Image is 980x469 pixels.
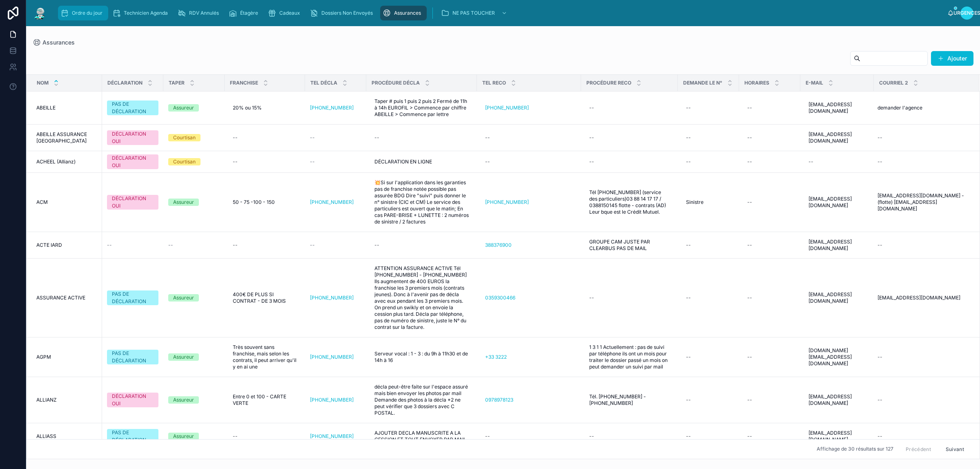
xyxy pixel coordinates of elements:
font: Assureur [173,199,194,205]
a: -- [744,101,795,114]
font: -- [589,159,594,165]
a: Ajouter [931,51,973,66]
font: Courtisan [173,159,196,165]
font: E-MAIL [806,80,823,86]
font: -- [485,433,490,439]
font: [EMAIL_ADDRESS][DOMAIN_NAME] [878,295,960,301]
a: PAS DE DÉCLARATION [107,350,158,364]
a: 0978978123 [485,397,513,403]
a: +33 3222 [485,354,507,360]
a: -- [482,131,576,144]
a: Technicien Agenda [110,6,174,20]
font: [EMAIL_ADDRESS][DOMAIN_NAME] [808,430,852,442]
a: ATTENTION ASSURANCE ACTIVE Tél [PHONE_NUMBER] - [PHONE_NUMBER] Ils augmentent de 400 EUROS la fra... [371,262,472,334]
font: -- [686,159,691,165]
a: ALLIANZ [36,397,97,403]
font: [PHONE_NUMBER] [310,433,354,439]
font: -- [233,134,238,141]
a: [PHONE_NUMBER] [482,101,576,114]
a: -- [310,159,361,165]
a: 💥Si sur l'application dans les garanties pas de franchise notée possible pas assurée BDG Dire "su... [371,176,472,228]
font: PROCÉDURE RECO [586,80,631,86]
a: [EMAIL_ADDRESS][DOMAIN_NAME] [805,235,869,255]
a: PAS DE DÉCLARATION [107,100,158,115]
a: [EMAIL_ADDRESS][DOMAIN_NAME] [874,291,969,304]
font: 0359300466 [485,295,515,301]
a: -- [683,430,734,443]
font: ATTENTION ASSURANCE ACTIVE Tél [PHONE_NUMBER] - [PHONE_NUMBER] Ils augmentent de 400 EUROS la fra... [374,265,468,330]
a: Assurances [33,38,75,47]
font: PROCÉDURE DÉCLA [372,80,420,86]
a: ASSURANCE ACTIVE [36,295,97,301]
a: ABEILLE [36,105,97,111]
a: [PHONE_NUMBER] [485,199,529,205]
font: TEL RECO [482,80,506,86]
font: Demande le n° [683,80,722,86]
font: Assurances [42,39,75,46]
font: -- [747,242,752,248]
a: Assureur [168,433,220,440]
font: Technicien Agenda [124,10,168,16]
font: demander l'agence [878,105,922,111]
a: [EMAIL_ADDRESS][DOMAIN_NAME] [805,98,869,118]
a: Très souvent sans franchise, mais selon les contrats, il peut arriver qu'il y en ai une [229,341,300,373]
a: Tél. [PHONE_NUMBER] - [PHONE_NUMBER] [586,390,673,410]
a: Assureur [168,294,220,301]
font: Affichage de 30 résultats sur 127 [817,446,893,452]
a: -- [683,393,734,406]
font: -- [374,242,379,248]
a: [EMAIL_ADDRESS][DOMAIN_NAME] - (flotte) [EMAIL_ADDRESS][DOMAIN_NAME] [874,189,969,215]
font: ACTE IARD [36,242,62,248]
font: décla peut-être faite sur l'espace assuré mais bien envoyer les photos par mail Demande des photo... [374,384,469,416]
font: DÉCLARATION OUI [112,131,146,144]
a: -- [744,393,795,406]
font: Assurances [394,10,421,16]
a: Courtisan [168,134,220,141]
a: [DOMAIN_NAME][EMAIL_ADDRESS][DOMAIN_NAME] [805,344,869,370]
a: [PHONE_NUMBER] [310,295,354,301]
font: Assureur [173,295,194,301]
font: Assureur [173,105,194,111]
a: -- [586,131,673,144]
font: Étagère [240,10,258,16]
a: AJOUTER DECLA MANUSCRITE A LA CESSION ET TOUT ENVOYER PAR MAIL [371,427,472,446]
font: Très souvent sans franchise, mais selon les contrats, il peut arriver qu'il y en ai une [233,344,298,370]
a: -- [482,430,576,443]
font: [PHONE_NUMBER] [310,397,354,403]
a: 50 - 75 -100 - 150 [229,196,300,209]
a: Assureur [168,353,220,361]
font: ABEILLE ASSURANCE [GEOGRAPHIC_DATA] [36,131,88,144]
a: Sinistre [683,196,734,209]
font: ACHEEL (Allianz) [36,159,76,165]
font: -- [233,242,238,248]
font: Serveur vocal : 1 - 3 : du 9h à 11h30 et de 14h à 16 [374,351,469,363]
a: [PHONE_NUMBER] [310,354,354,360]
font: 💥Si sur l'application dans les garanties pas de franchise notée possible pas assurée BDG Dire "su... [374,179,470,225]
a: Assurances [380,6,427,20]
a: Assureur [168,199,220,206]
a: demander l'agence [874,101,969,114]
a: Assureur [168,396,220,404]
a: [EMAIL_ADDRESS][DOMAIN_NAME] [805,390,869,410]
a: -- [229,430,300,443]
a: [PHONE_NUMBER] [310,199,354,205]
font: -- [107,242,112,248]
font: DÉCLARATION OUI [112,195,146,209]
font: COURRIEL 2 [879,80,908,86]
a: -- [586,155,673,168]
font: -- [747,295,752,301]
a: -- [310,134,361,141]
font: -- [589,105,594,111]
font: -- [878,397,882,403]
a: 388376900 [482,239,576,252]
font: PAS DE DÉCLARATION [112,429,146,443]
font: PAS DE DÉCLARATION [112,291,146,304]
font: Suivant [946,446,964,452]
a: -- [683,291,734,304]
font: TAPER [169,80,185,86]
font: [EMAIL_ADDRESS][DOMAIN_NAME] - (flotte) [EMAIL_ADDRESS][DOMAIN_NAME] [878,192,965,212]
a: 388376900 [485,242,512,248]
button: Suivant [940,443,970,456]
